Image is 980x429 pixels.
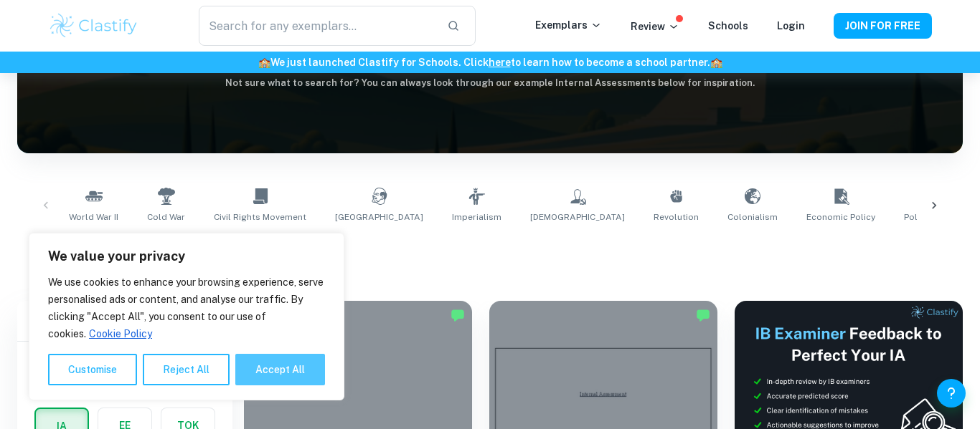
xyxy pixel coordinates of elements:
span: [GEOGRAPHIC_DATA] [335,211,423,223]
p: Review [631,19,679,34]
p: We value your privacy [48,248,325,265]
span: [DEMOGRAPHIC_DATA] [530,211,625,223]
span: Economic Policy [806,211,875,223]
div: We value your privacy [29,233,344,400]
p: Exemplars [535,17,602,33]
button: Reject All [143,354,230,385]
img: Clastify logo [48,11,139,40]
span: Civil Rights Movement [214,211,306,223]
img: Marked [696,308,710,322]
button: Accept All [235,354,325,385]
button: JOIN FOR FREE [834,13,932,39]
a: Login [777,20,805,32]
a: here [489,57,511,68]
span: 🏫 [710,57,722,68]
span: Colonialism [727,211,778,223]
span: 🏫 [258,57,270,68]
button: Customise [48,354,137,385]
span: World War II [69,211,118,223]
input: Search for any exemplars... [199,6,435,46]
a: Cookie Policy [88,327,153,340]
button: Help and Feedback [937,379,966,408]
span: Imperialism [452,211,501,223]
h1: All History IA Examples [65,241,915,266]
h6: Not sure what to search for? You can always look through our example Internal Assessments below f... [17,76,963,90]
a: Schools [708,20,748,32]
p: We use cookies to enhance your browsing experience, serve personalised ads or content, and analys... [48,274,325,342]
h6: Filter exemplars [17,301,232,341]
span: Revolution [654,211,699,223]
span: Cold War [147,211,185,223]
h6: We just launched Clastify for Schools. Click to learn how to become a school partner. [3,54,977,70]
img: Marked [451,308,465,322]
